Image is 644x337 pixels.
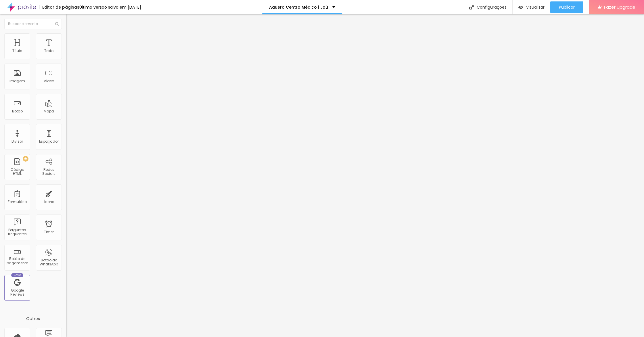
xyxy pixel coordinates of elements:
div: Perguntas frequentes [6,228,28,236]
div: Timer [44,230,54,234]
div: Novo [11,273,24,277]
div: Google Reviews [6,288,28,297]
iframe: Editor [66,14,644,337]
div: Editor de páginas [39,5,79,9]
img: view-1.svg [518,5,523,10]
div: Mapa [44,109,54,113]
div: Texto [44,49,53,53]
div: Botão do WhatsApp [37,258,60,267]
div: Botão de pagamento [6,257,28,265]
div: Código HTML [6,168,28,176]
button: Visualizar [513,1,550,13]
div: Ícone [44,200,54,204]
p: Aguera Centro Médico | Jaú [269,5,328,9]
div: Título [12,49,22,53]
div: Redes Sociais [37,168,60,176]
div: Espaçador [39,139,59,143]
div: Vídeo [44,79,54,83]
div: Imagem [9,79,25,83]
button: Publicar [550,1,583,13]
img: Icone [469,5,474,10]
img: Icone [55,22,59,26]
div: Formulário [8,200,27,204]
div: Botão [12,109,23,113]
span: Publicar [559,5,575,9]
input: Buscar elemento [4,19,62,29]
span: Fazer Upgrade [604,5,635,9]
div: Divisor [11,139,23,143]
div: Última versão salva em [DATE] [79,5,141,9]
span: Visualizar [526,5,545,9]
